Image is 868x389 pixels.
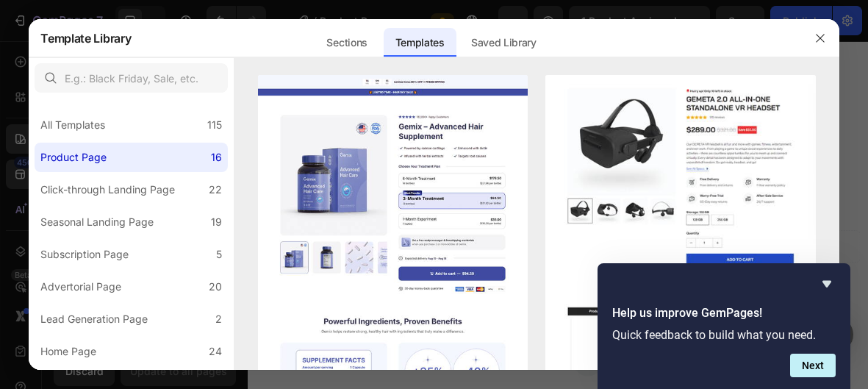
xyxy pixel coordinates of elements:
button: Carousel Back Arrow [35,64,53,82]
div: $49.99 [557,203,623,237]
div: Home Page [40,343,96,360]
span: Add description [699,283,764,294]
p: Hurry! LET BUY NOW [478,52,598,70]
span: sync data [777,283,817,294]
a: See All Specs [463,321,553,338]
div: Seasonal Landing Page [40,213,154,231]
div: 20 [209,278,222,296]
div: Templates [384,28,456,57]
div: Sections [315,28,379,57]
p: Highlight key benefits with product description. [502,282,817,296]
div: $26.28 [463,201,551,238]
div: Click-through Landing Page [40,181,175,199]
input: E.g.: Black Friday, Sale, etc. [35,63,228,93]
p: 915 reviews [556,159,618,176]
button: Next question [790,354,836,377]
div: Product Page [40,149,107,166]
div: See All Specs [463,321,536,338]
button: Hide survey [818,275,836,293]
button: Carousel Next Arrow [35,353,53,371]
p: Quick feedback to build what you need. [612,328,836,342]
h2: Help us improve GemPages! [612,304,836,322]
div: Help us improve GemPages! [612,275,836,377]
div: 24 [209,343,222,360]
div: Advertorial Page [40,278,121,296]
div: Saved Library [459,28,548,57]
div: 22 [209,181,222,199]
div: 16 [211,149,222,166]
div: All Templates [40,116,105,134]
div: 115 [207,116,222,134]
div: Lead Generation Page [40,310,148,328]
p: Free Delivery [517,363,648,381]
pre: Save $23.71 [629,205,702,235]
div: 2 [215,310,222,328]
div: 19 [211,213,222,231]
div: Subscription Page [40,246,129,263]
p: Warranty [734,363,850,381]
div: 5 [216,246,222,263]
h2: Template Library [40,19,131,57]
span: or [764,283,817,294]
